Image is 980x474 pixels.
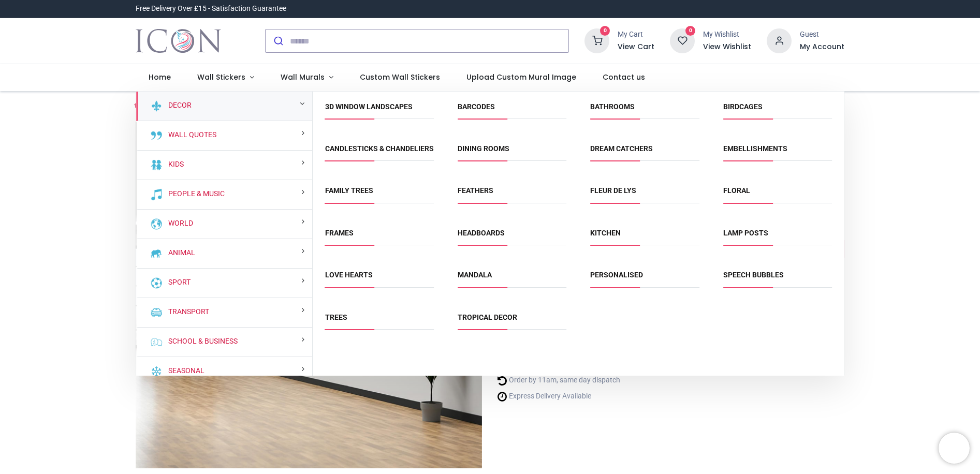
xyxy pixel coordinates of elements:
[150,365,163,378] img: Seasonal
[703,29,751,40] div: My Wishlist
[150,336,163,348] img: School & Business
[685,26,695,36] sup: 0
[325,186,434,203] span: Family Trees
[723,229,768,237] a: Lamp Posts
[498,391,646,402] li: Express Delivery Available
[590,186,636,195] a: Fleur de Lys
[458,186,566,203] span: Feathers
[939,433,970,464] iframe: Brevo live chat
[600,26,610,36] sup: 0
[458,313,566,330] span: Tropical Decor
[266,29,290,52] button: Submit
[136,26,221,55] img: Icon Wall Stickers
[618,42,654,52] a: View Cart
[458,270,566,287] span: Mandala
[325,186,373,195] a: Family Trees
[164,100,192,111] a: Decor
[150,159,163,171] img: Kids
[281,72,325,82] span: Wall Murals
[150,129,163,142] img: Wall Quotes
[325,229,354,237] a: Frames
[590,144,653,153] a: Dream Catchers
[723,102,763,111] a: Birdcages
[164,277,191,288] a: Sport
[703,42,751,52] a: View Wishlist
[149,72,171,82] span: Home
[590,102,635,111] a: Bathrooms
[670,36,695,45] a: 0
[590,229,621,237] a: Kitchen
[603,72,645,82] span: Contact us
[723,186,832,203] span: Floral
[498,375,646,386] li: Order by 11am, same day dispatch
[723,144,787,153] a: Embellishments
[590,228,699,245] span: Kitchen
[458,102,566,119] span: Barcodes
[136,4,286,14] div: Free Delivery Over £15 - Satisfaction Guarantee
[458,144,566,161] span: Dining Rooms
[150,188,163,201] img: People & Music
[268,64,347,91] a: Wall Murals
[164,307,209,317] a: Transport
[723,102,832,119] span: Birdcages
[723,270,832,287] span: Speech Bubbles
[325,271,373,279] a: Love Hearts
[164,189,225,199] a: People & Music
[723,271,784,279] a: Speech Bubbles
[458,102,495,111] a: Barcodes
[325,144,434,153] a: Candlesticks & Chandeliers
[458,229,505,237] a: Headboards
[723,228,832,245] span: Lamp Posts
[458,186,493,195] a: Feathers
[150,277,163,289] img: Sport
[466,72,576,82] span: Upload Custom Mural Image
[458,271,492,279] a: Mandala
[150,100,163,112] img: Decor
[164,218,193,229] a: World
[590,271,643,279] a: Personalised
[164,159,184,170] a: Kids
[164,336,238,347] a: School & Business
[150,218,163,230] img: World
[584,36,609,45] a: 0
[590,102,699,119] span: Bathrooms
[184,64,268,91] a: Wall Stickers
[590,186,699,203] span: Fleur de Lys
[325,144,434,161] span: Candlesticks & Chandeliers
[325,313,434,330] span: Trees
[164,248,195,258] a: Animal
[150,306,163,319] img: Transport
[800,29,844,40] div: Guest
[150,247,163,260] img: Animal
[325,102,413,111] a: 3D Window Landscapes
[325,228,434,245] span: Frames
[458,144,509,153] a: Dining Rooms
[590,270,699,287] span: Personalised
[590,144,699,161] span: Dream Catchers
[325,102,434,119] span: 3D Window Landscapes
[723,186,750,195] a: Floral
[458,228,566,245] span: Headboards
[325,313,347,321] a: Trees
[136,26,221,55] a: Logo of Icon Wall Stickers
[723,144,832,161] span: Embellishments
[164,366,204,376] a: Seasonal
[325,270,434,287] span: Love Hearts
[458,313,517,321] a: Tropical Decor
[360,72,440,82] span: Custom Wall Stickers
[197,72,245,82] span: Wall Stickers
[618,29,654,40] div: My Cart
[627,4,844,14] iframe: Customer reviews powered by Trustpilot
[164,130,216,140] a: Wall Quotes
[800,42,844,52] a: My Account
